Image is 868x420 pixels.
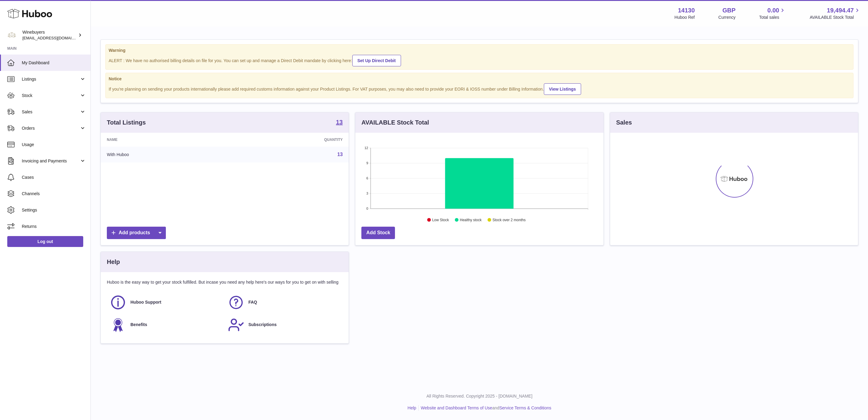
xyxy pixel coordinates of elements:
text: 12 [365,146,368,150]
span: Cases [22,175,86,180]
h3: Total Listings [107,118,146,127]
li: and [419,405,551,411]
h3: Sales [616,118,632,127]
img: internalAdmin-14130@internal.huboo.com [7,31,16,40]
text: 6 [367,176,368,180]
span: [EMAIL_ADDRESS][DOMAIN_NAME] [22,35,89,40]
span: AVAILABLE Stock Total [810,15,861,20]
p: Huboo is the easy way to get your stock fulfilled. But incase you need any help here's our ways f... [107,279,343,285]
span: 0.00 [768,6,779,15]
text: Healthy stock [460,218,482,222]
a: 19,494.47 AVAILABLE Stock Total [810,6,861,20]
td: With Huboo [101,147,232,162]
strong: 14130 [678,6,695,15]
a: Huboo Support [110,294,222,311]
span: Sales [22,109,80,115]
strong: Notice [109,76,850,82]
a: Benefits [110,317,222,333]
span: Stock [22,93,80,98]
span: Settings [22,207,86,213]
span: Channels [22,191,86,197]
th: Name [101,133,232,147]
a: View Listings [544,83,581,95]
a: Help [408,405,416,410]
span: Listings [22,76,80,82]
span: 19,494.47 [827,6,854,15]
text: 3 [367,192,368,195]
div: ALERT : We have no authorised billing details on file for you. You can set up and manage a Direct... [109,54,850,66]
text: 9 [367,161,368,165]
a: Service Terms & Conditions [499,405,551,410]
a: 13 [337,152,343,157]
a: 13 [336,119,343,126]
a: 0.00 Total sales [759,6,786,20]
div: Winebuyers [22,29,77,41]
a: Add products [107,227,166,239]
span: FAQ [248,299,257,305]
h3: Help [107,258,120,266]
a: Add Stock [361,227,395,239]
span: Returns [22,224,86,229]
a: FAQ [228,294,340,311]
strong: GBP [722,6,735,15]
span: Orders [22,125,80,131]
strong: 13 [336,119,343,125]
text: Stock over 2 months [493,218,526,222]
div: Currency [718,15,736,20]
span: Usage [22,142,86,148]
div: If you're planning on sending your products internationally please add required customs informati... [109,82,850,95]
a: Website and Dashboard Terms of Use [421,405,492,410]
span: Total sales [759,15,786,20]
a: Set Up Direct Debit [352,55,401,66]
a: Subscriptions [228,317,340,333]
h3: AVAILABLE Stock Total [361,118,429,127]
text: 0 [367,207,368,210]
span: Benefits [130,322,147,328]
span: Invoicing and Payments [22,158,80,164]
a: Log out [7,236,83,247]
text: Low Stock [432,218,449,222]
span: My Dashboard [22,60,86,66]
th: Quantity [232,133,349,147]
span: Subscriptions [248,322,277,328]
span: Huboo Support [130,299,161,305]
div: Huboo Ref [675,15,695,20]
p: All Rights Reserved. Copyright 2025 - [DOMAIN_NAME] [96,393,863,399]
strong: Warning [109,48,850,53]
